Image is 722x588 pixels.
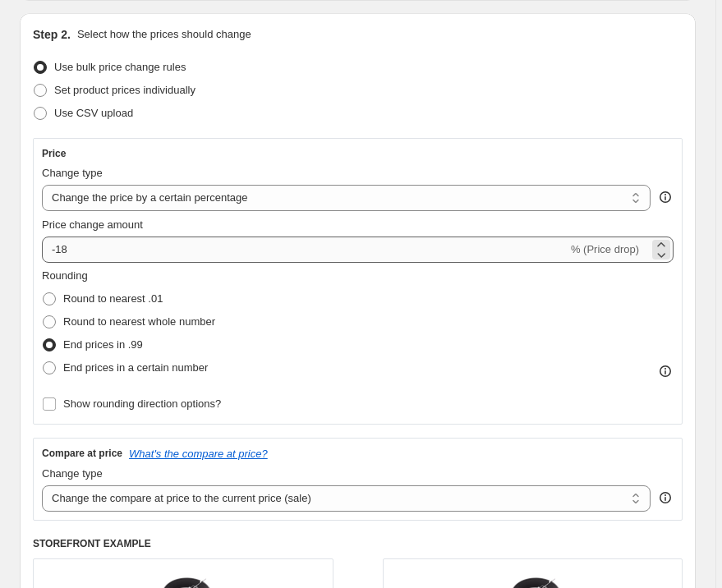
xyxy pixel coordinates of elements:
[63,397,221,410] span: Show rounding direction options?
[42,167,103,179] span: Change type
[54,107,133,119] span: Use CSV upload
[42,447,122,460] h3: Compare at price
[42,147,66,160] h3: Price
[63,292,163,305] span: Round to nearest .01
[657,189,674,205] div: help
[77,26,251,43] p: Select how the prices should change
[571,243,639,255] span: % (Price drop)
[63,361,208,374] span: End prices in a certain number
[54,84,195,96] span: Set product prices individually
[42,237,568,263] input: -15
[54,61,186,73] span: Use bulk price change rules
[33,26,71,43] h2: Step 2.
[657,489,674,506] div: help
[63,338,143,351] span: End prices in .99
[42,218,143,231] span: Price change amount
[63,315,215,328] span: Round to nearest whole number
[42,269,88,282] span: Rounding
[42,467,103,480] span: Change type
[129,448,268,460] button: What's the compare at price?
[33,537,683,550] h6: STOREFRONT EXAMPLE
